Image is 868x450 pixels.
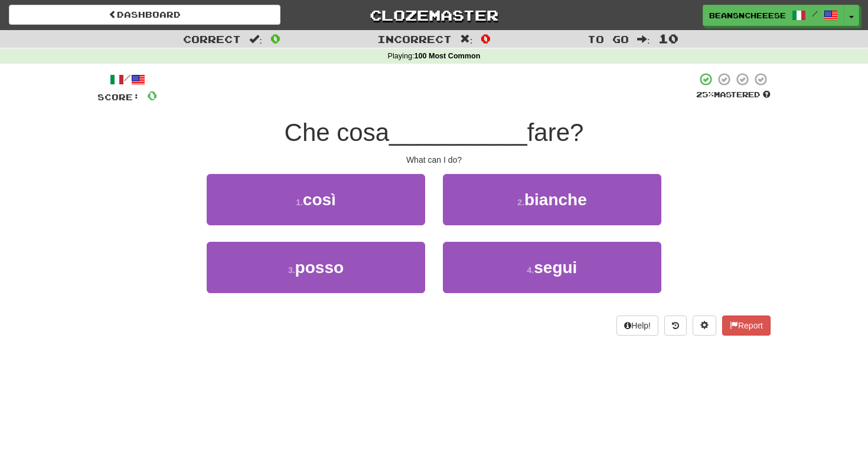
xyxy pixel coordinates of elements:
[207,174,425,225] button: 1.così
[183,33,241,45] span: Correct
[481,31,491,45] span: 0
[389,119,527,146] span: __________
[527,119,584,146] span: fare?
[709,10,786,21] span: beansncheeese
[443,174,661,225] button: 2.bianche
[460,34,473,44] span: :
[722,316,771,336] button: Report
[285,119,389,146] span: Che cosa
[658,31,678,45] span: 10
[812,9,818,18] span: /
[443,242,661,293] button: 4.segui
[696,90,714,99] span: 25 %
[97,154,771,166] div: What can I do?
[414,52,480,60] strong: 100 Most Common
[534,258,577,277] span: segui
[97,92,140,102] span: Score:
[616,316,658,336] button: Help!
[147,88,157,103] span: 0
[295,258,344,277] span: posso
[296,198,303,207] small: 1 .
[524,190,587,209] span: bianche
[9,5,280,25] a: Dashboard
[703,5,844,26] a: beansncheeese /
[696,90,771,100] div: Mastered
[249,34,262,44] span: :
[298,5,570,25] a: Clozemaster
[527,265,534,275] small: 4 .
[517,198,524,207] small: 2 .
[664,316,687,336] button: Round history (alt+y)
[303,190,336,209] span: così
[377,33,452,45] span: Incorrect
[288,265,295,275] small: 3 .
[637,34,650,44] span: :
[207,242,425,293] button: 3.posso
[588,33,629,45] span: To go
[97,72,157,87] div: /
[270,31,280,45] span: 0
